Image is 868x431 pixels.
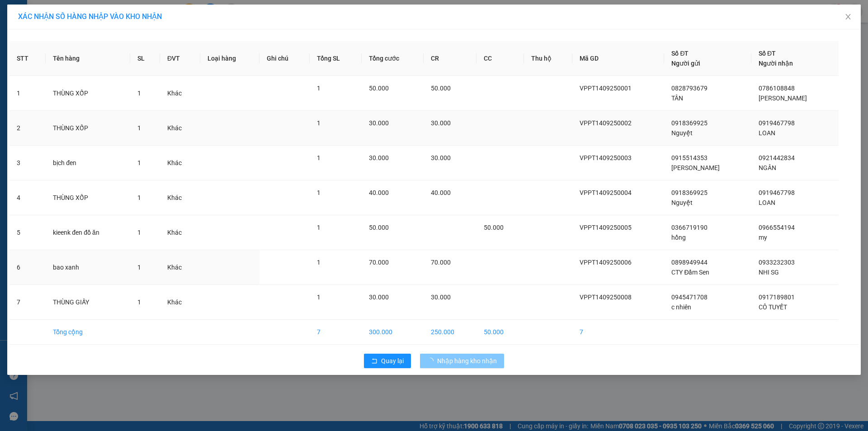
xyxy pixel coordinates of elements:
td: 5 [9,215,46,250]
span: Quay lại [381,356,404,366]
td: 7 [9,285,46,320]
span: 0919467798 [759,119,795,127]
td: 1 [9,76,46,111]
button: Close [835,5,861,30]
td: Khác [160,180,200,215]
span: 1 [317,154,321,161]
span: [PERSON_NAME] [671,164,720,171]
span: 0915514353 [671,154,708,161]
span: 1 [317,294,321,301]
th: ĐVT [160,41,200,76]
td: 250.000 [424,320,476,345]
span: 0786108848 [759,85,795,92]
td: 7 [310,320,362,345]
span: 1 [317,224,321,231]
td: Khác [160,111,200,146]
span: my [759,234,767,241]
th: Tổng cước [362,41,424,76]
span: LOAN [759,199,775,206]
span: c nhiên [671,303,691,311]
span: 0918369925 [671,119,708,127]
td: Khác [160,76,200,111]
span: Số ĐT [671,50,689,57]
span: 0919467798 [759,189,795,196]
span: TÂN [671,95,683,102]
span: 40.000 [369,189,389,196]
span: VPPT1409250002 [580,119,632,127]
td: bịch đen [46,146,130,180]
span: 50.000 [431,85,451,92]
span: CTY Đầm Sen [671,269,709,276]
th: SL [130,41,160,76]
span: 1 [317,119,321,127]
span: NHI SG [759,269,779,276]
span: 50.000 [369,224,389,231]
span: Nguyệt [671,199,693,206]
td: 7 [572,320,665,345]
span: NGÂN [759,164,776,171]
span: 1 [137,229,141,236]
span: 1 [317,259,321,266]
td: Khác [160,146,200,180]
span: loading [427,358,437,364]
td: kieenk đen đồ ăn [46,215,130,250]
span: 70.000 [369,259,389,266]
th: CR [424,41,476,76]
span: Người gửi [671,60,700,67]
span: 30.000 [431,294,451,301]
span: Người nhận [759,60,793,67]
span: 50.000 [369,85,389,92]
th: Mã GD [572,41,665,76]
span: rollback [371,358,377,365]
span: 0933232303 [759,259,795,266]
th: Ghi chú [259,41,310,76]
span: VPPT1409250005 [580,224,632,231]
span: 0828793679 [671,85,708,92]
span: 0918369925 [671,189,708,196]
td: 6 [9,250,46,285]
span: 1 [137,298,141,306]
span: 1 [317,85,321,92]
span: 1 [317,189,321,196]
td: 2 [9,111,46,146]
span: Nguyệt [671,129,693,137]
span: 70.000 [431,259,451,266]
td: 50.000 [476,320,524,345]
span: 30.000 [369,154,389,161]
th: Tổng SL [310,41,362,76]
th: Loại hàng [200,41,260,76]
td: Khác [160,250,200,285]
span: 40.000 [431,189,451,196]
span: Số ĐT [759,50,776,57]
span: CÔ TUYẾT [759,303,787,311]
td: Khác [160,285,200,320]
td: 4 [9,180,46,215]
span: XÁC NHẬN SỐ HÀNG NHẬP VÀO KHO NHẬN [18,12,162,21]
span: 1 [137,159,141,166]
span: VPPT1409250004 [580,189,632,196]
span: VPPT1409250008 [580,294,632,301]
span: close [844,13,852,20]
span: LOAN [759,129,775,137]
th: STT [9,41,46,76]
span: Nhập hàng kho nhận [437,356,497,366]
span: VPPT1409250006 [580,259,632,266]
span: 0917189801 [759,294,795,301]
button: rollbackQuay lại [364,354,411,368]
span: 1 [137,124,141,132]
span: 30.000 [369,119,389,127]
span: 0966554194 [759,224,795,231]
span: [PERSON_NAME] [759,95,807,102]
span: VPPT1409250003 [580,154,632,161]
td: THÙNG GIẤY [46,285,130,320]
span: VPPT1409250001 [580,85,632,92]
span: 1 [137,90,141,97]
span: 30.000 [431,154,451,161]
td: Khác [160,215,200,250]
td: 300.000 [362,320,424,345]
button: Nhập hàng kho nhận [420,354,504,368]
th: Tên hàng [46,41,130,76]
span: 50.000 [484,224,504,231]
td: THÙNG XỐP [46,180,130,215]
td: THÙNG XỐP [46,111,130,146]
